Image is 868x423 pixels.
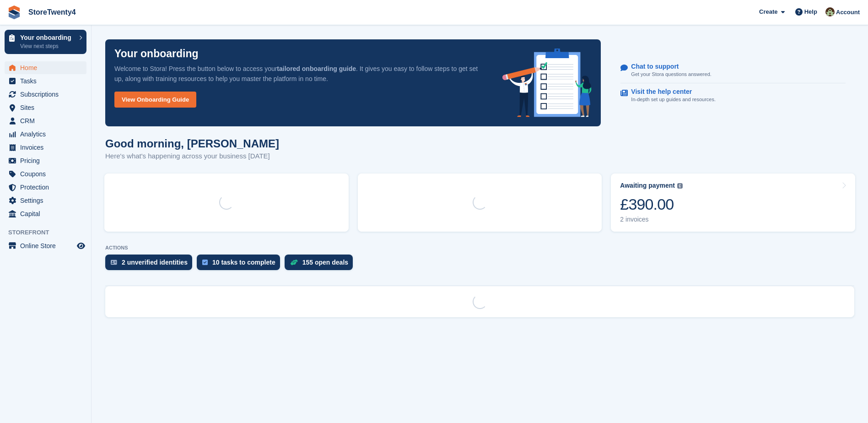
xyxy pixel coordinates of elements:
[5,88,86,101] a: menu
[620,182,675,190] div: Awaiting payment
[20,34,75,41] p: Your onboarding
[5,154,86,167] a: menu
[197,255,285,275] a: 10 tasks to complete
[114,49,199,59] p: Your onboarding
[25,5,80,20] a: StoreTwenty4
[20,168,75,180] span: Coupons
[825,7,835,16] img: Lee Hanlon
[5,141,86,154] a: menu
[285,255,357,275] a: 155 open deals
[20,239,75,252] span: Online Store
[111,260,117,265] img: verify_identity-adf6edd0f0f0b5bbfe63781bf79b02c33cf7c696d77639b501bdc392416b5a36.svg
[20,61,75,74] span: Home
[5,239,86,252] a: menu
[212,259,275,266] div: 10 tasks to complete
[8,228,91,237] span: Storefront
[5,168,86,180] a: menu
[20,194,75,207] span: Settings
[5,75,86,87] a: menu
[5,181,86,194] a: menu
[7,5,21,19] img: stora-icon-8386f47178a22dfd0bd8f6a31ec36ba5ce8667c1dd55bd0f319d3a0aa187defe.svg
[122,259,188,266] div: 2 unverified identities
[302,259,348,266] div: 155 open deals
[620,195,683,214] div: £390.00
[611,174,855,232] a: Awaiting payment £390.00 2 invoices
[620,83,846,108] a: Visit the help center In-depth set up guides and resources.
[631,88,708,96] p: Visit the help center
[114,64,488,84] p: Welcome to Stora! Press the button below to access your . It gives you easy to follow steps to ge...
[804,7,817,16] span: Help
[836,8,860,17] span: Account
[5,114,86,127] a: menu
[20,101,75,114] span: Sites
[631,96,716,103] p: In-depth set up guides and resources.
[105,151,279,162] p: Here's what's happening across your business [DATE]
[202,260,208,265] img: task-75834270c22a3079a89374b754ae025e5fb1db73e45f91037f5363f120a921f8.svg
[20,141,75,154] span: Invoices
[5,30,86,54] a: Your onboarding View next steps
[677,183,683,189] img: icon-info-grey-7440780725fd019a000dd9b08b2336e03edf1995a4989e88bcd33f0948082b44.svg
[620,216,683,223] div: 2 invoices
[290,259,298,266] img: deal-1b604bf984904fb50ccaf53a9ad4b4a5d6e5aea283cecdc64d6e3604feb123c2.svg
[20,181,75,194] span: Protection
[105,137,279,150] h1: Good morning, [PERSON_NAME]
[277,65,356,72] strong: tailored onboarding guide
[20,75,75,87] span: Tasks
[20,154,75,167] span: Pricing
[75,240,86,251] a: Preview store
[5,61,86,74] a: menu
[631,70,711,78] p: Get your Stora questions answered.
[105,245,854,251] p: ACTIONS
[114,92,196,108] a: View Onboarding Guide
[631,63,704,70] p: Chat to support
[5,194,86,207] a: menu
[20,42,75,50] p: View next steps
[5,101,86,114] a: menu
[20,207,75,220] span: Capital
[20,88,75,101] span: Subscriptions
[105,255,197,275] a: 2 unverified identities
[20,128,75,141] span: Analytics
[759,7,777,16] span: Create
[620,58,846,83] a: Chat to support Get your Stora questions answered.
[5,207,86,220] a: menu
[5,128,86,141] a: menu
[502,49,592,117] img: onboarding-info-6c161a55d2c0e0a8cae90662b2fe09162a5109e8cc188191df67fb4f79e88e88.svg
[20,114,75,127] span: CRM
